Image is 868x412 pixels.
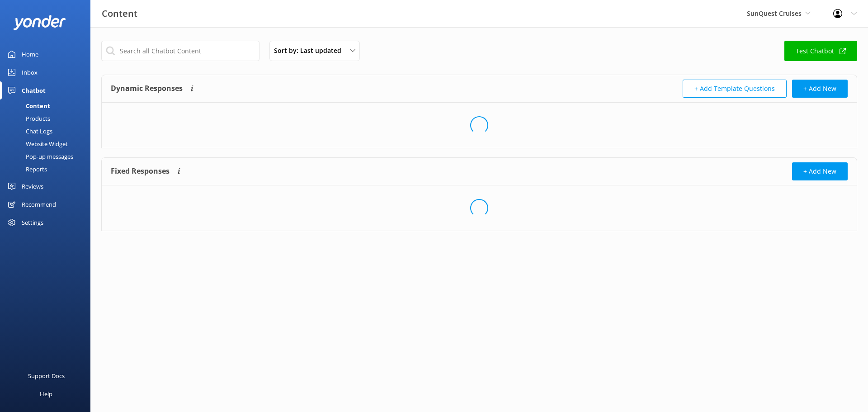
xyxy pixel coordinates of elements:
h3: Content [102,6,137,21]
div: Chat Logs [5,125,52,137]
a: Products [5,112,90,125]
h4: Dynamic Responses [111,80,183,98]
button: + Add New [792,80,848,98]
span: Sort by: Last updated [274,46,347,56]
span: SunQuest Cruises [747,9,802,18]
div: Inbox [22,63,38,81]
div: Settings [22,213,43,232]
div: Support Docs [28,367,65,385]
div: Content [5,99,50,112]
img: yonder-white-logo.png [14,15,66,30]
button: + Add Template Questions [683,80,787,98]
div: Help [40,385,52,403]
a: Content [5,99,90,112]
a: Chat Logs [5,125,90,137]
a: Reports [5,163,90,175]
div: Chatbot [22,81,46,99]
a: Website Widget [5,137,90,150]
a: Test Chatbot [784,41,857,61]
input: Search all Chatbot Content [101,41,259,61]
div: Pop-up messages [5,150,73,163]
div: Home [22,45,38,63]
a: Pop-up messages [5,150,90,163]
div: Reviews [22,177,43,195]
button: + Add New [792,162,848,180]
div: Recommend [22,195,56,213]
div: Website Widget [5,137,68,150]
div: Reports [5,163,47,175]
div: Products [5,112,50,125]
h4: Fixed Responses [111,162,170,180]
